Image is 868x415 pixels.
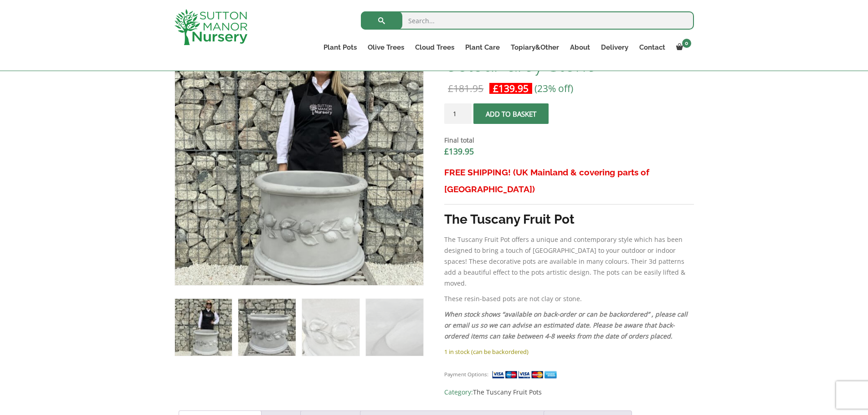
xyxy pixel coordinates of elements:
[444,371,488,378] small: Payment Options:
[444,164,693,198] h3: FREE SHIPPING! (UK Mainland & covering parts of [GEOGRAPHIC_DATA])
[473,388,542,396] a: The Tuscany Fruit Pots
[444,387,693,398] span: Category:
[444,293,693,304] p: These resin-based pots are not clay or stone.
[362,41,410,54] a: Olive Trees
[410,41,460,54] a: Cloud Trees
[534,82,573,95] span: (23% off)
[366,299,423,356] img: The Tuscany Fruit Pot 50 Colour Grey Stone - Image 4
[175,9,247,45] img: logo
[448,82,453,95] span: £
[565,41,596,54] a: About
[444,234,693,289] p: The Tuscany Fruit Pot offers a unique and contemporary style which has been designed to bring a t...
[671,41,694,54] a: 0
[596,41,634,54] a: Delivery
[444,310,688,340] em: When stock shows “available on back-order or can be backordered” , please call or email us so we ...
[444,212,575,227] strong: The Tuscany Fruit Pot
[302,299,359,356] img: The Tuscany Fruit Pot 50 Colour Grey Stone - Image 3
[318,41,362,54] a: Plant Pots
[505,41,565,54] a: Topiary&Other
[448,82,483,95] bdi: 181.95
[444,103,472,124] input: Product quantity
[444,346,693,357] p: 1 in stock (can be backordered)
[473,103,549,124] button: Add to basket
[682,39,691,48] span: 0
[493,82,498,95] span: £
[444,146,474,157] bdi: 139.95
[444,135,693,146] dt: Final total
[444,146,449,157] span: £
[175,299,232,356] img: The Tuscany Fruit Pot 50 Colour Grey Stone
[492,370,560,379] img: payment supported
[493,82,529,95] bdi: 139.95
[460,41,505,54] a: Plant Care
[361,11,694,30] input: Search...
[634,41,671,54] a: Contact
[238,299,295,356] img: The Tuscany Fruit Pot 50 Colour Grey Stone - Image 2
[444,36,693,75] h1: The Tuscany Fruit Pot 50 Colour Grey Stone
